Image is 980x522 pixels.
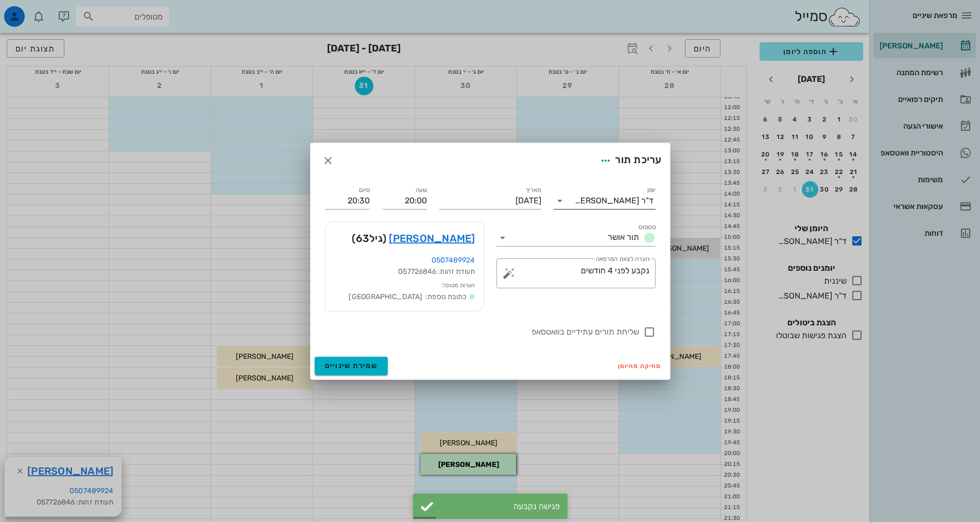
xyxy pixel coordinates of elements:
[356,232,370,245] span: 63
[432,256,475,265] a: 0507489924
[554,193,656,209] div: יומןד"ר [PERSON_NAME]
[596,151,661,170] div: עריכת תור
[352,230,386,247] span: (גיל )
[608,232,639,242] span: תור אושר
[315,357,388,375] button: שמירת שינויים
[639,223,656,231] label: סטטוס
[618,362,662,370] span: מחיקה מהיומן
[441,282,475,289] small: הערות מטופל:
[359,186,370,194] label: סיום
[525,186,541,194] label: תאריך
[496,230,656,246] div: סטטוסתור אושר
[439,501,560,511] div: פגישה נקבעה
[575,196,654,205] div: ד"ר [PERSON_NAME]
[349,292,467,301] span: כתובת נוספת: [GEOGRAPHIC_DATA]
[415,186,427,194] label: שעה
[614,359,666,373] button: מחיקה מהיומן
[334,266,475,277] div: תעודת זהות: 057726846
[325,361,378,370] span: שמירת שינויים
[595,255,649,263] label: הערה לצוות המרפאה
[389,230,475,247] a: [PERSON_NAME]
[647,186,656,194] label: יומן
[325,327,639,337] label: שליחת תורים עתידיים בוואטסאפ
